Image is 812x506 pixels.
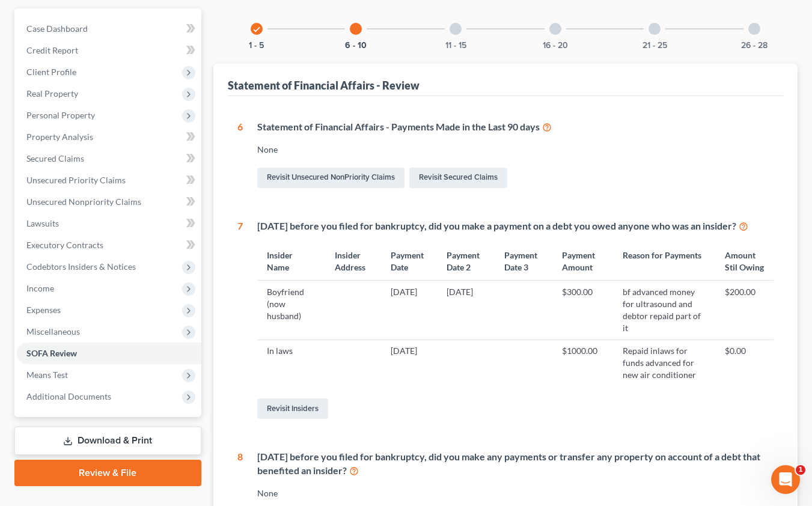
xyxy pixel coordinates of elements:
[26,240,103,250] span: Executory Contracts
[26,348,77,358] span: SOFA Review
[26,45,78,55] span: Credit Report
[381,281,438,340] td: [DATE]
[237,120,243,191] div: 6
[26,326,80,337] span: Miscellaneous
[26,153,84,163] span: Secured Claims
[26,218,59,228] span: Lawsuits
[409,168,507,188] a: Revisit Secured Claims
[715,340,774,386] td: $0.00
[381,340,438,386] td: [DATE]
[543,41,568,50] button: 16 - 20
[26,391,111,401] span: Additional Documents
[17,40,201,61] a: Credit Report
[26,88,78,99] span: Real Property
[17,126,201,148] a: Property Analysis
[26,197,141,207] span: Unsecured Nonpriority Claims
[715,242,774,280] th: Amount Stil Owing
[796,465,805,475] span: 1
[613,281,715,340] td: bf advanced money for ultrasound and debtor repaid part of it
[552,340,613,386] td: $1000.00
[17,343,201,364] a: SOFA Review
[237,219,243,422] div: 7
[715,281,774,340] td: $200.00
[14,460,201,486] a: Review & File
[552,242,613,280] th: Payment Amount
[26,370,68,380] span: Means Test
[26,67,76,77] span: Client Profile
[17,169,201,191] a: Unsecured Priority Claims
[228,78,420,93] div: Statement of Financial Affairs - Review
[495,242,552,280] th: Payment Date 3
[257,398,328,419] a: Revisit Insiders
[17,234,201,256] a: Executory Contracts
[257,120,774,134] div: Statement of Financial Affairs - Payments Made in the Last 90 days
[17,213,201,234] a: Lawsuits
[14,427,201,455] a: Download & Print
[26,305,61,315] span: Expenses
[613,340,715,386] td: Repaid inlaws for funds advanced for new air conditioner
[26,175,126,185] span: Unsecured Priority Claims
[257,219,774,233] div: [DATE] before you filed for bankruptcy, did you make a payment on a debt you owed anyone who was ...
[26,23,88,34] span: Case Dashboard
[257,450,774,478] div: [DATE] before you filed for bankruptcy, did you make any payments or transfer any property on acc...
[249,41,264,50] button: 1 - 5
[613,242,715,280] th: Reason for Payments
[345,41,367,50] button: 6 - 10
[26,283,54,293] span: Income
[257,340,325,386] td: In laws
[17,18,201,40] a: Case Dashboard
[257,281,325,340] td: Boyfriend (now husband)
[257,168,404,188] a: Revisit Unsecured NonPriority Claims
[26,110,95,120] span: Personal Property
[17,148,201,169] a: Secured Claims
[325,242,381,280] th: Insider Address
[252,25,261,34] i: check
[741,41,768,50] button: 26 - 28
[437,242,495,280] th: Payment Date 2
[445,41,466,50] button: 11 - 15
[381,242,438,280] th: Payment Date
[257,487,774,499] div: None
[17,191,201,213] a: Unsecured Nonpriority Claims
[437,281,495,340] td: [DATE]
[643,41,667,50] button: 21 - 25
[552,281,613,340] td: $300.00
[771,465,800,494] iframe: Intercom live chat
[26,132,93,142] span: Property Analysis
[257,242,325,280] th: Insider Name
[257,144,774,156] div: None
[26,261,136,272] span: Codebtors Insiders & Notices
